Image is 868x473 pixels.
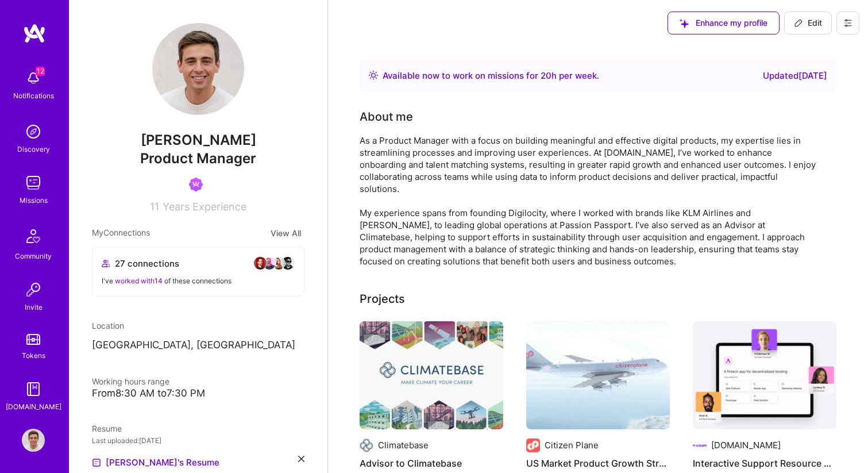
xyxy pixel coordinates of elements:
span: 27 connections [115,257,179,270]
span: Edit [794,17,822,29]
img: avatar [272,256,286,270]
span: Working hours range [92,376,169,386]
i: icon Close [298,456,304,462]
div: From 8:30 AM to 7:30 PM [92,387,304,399]
h4: Interactive Support Resource — [DOMAIN_NAME] [693,456,836,471]
h4: US Market Product Growth Strategy [526,456,670,471]
span: 12 [36,67,45,76]
a: [PERSON_NAME]'s Resume [92,456,219,470]
i: icon Collaborator [102,259,110,268]
img: discovery [22,120,45,143]
img: Community [20,222,47,250]
button: View All [267,226,304,240]
p: [GEOGRAPHIC_DATA], [GEOGRAPHIC_DATA] [92,339,304,352]
div: As a Product Manager with a focus on building meaningful and effective digital products, my exper... [360,134,819,267]
div: Notifications [13,90,54,102]
h4: Advisor to Climatebase [360,456,503,471]
img: avatar [281,256,295,270]
div: Location [92,320,304,332]
span: Product Manager [140,150,256,167]
div: Projects [360,290,405,307]
img: tokens [26,334,40,345]
button: 27 connectionsavataravataravataravatarI've worked with14 of these connections [92,247,304,297]
img: Company logo [360,439,373,452]
img: Advisor to Climatebase [360,321,503,429]
img: avatar [263,256,276,270]
div: Citizen Plane [545,439,599,451]
img: teamwork [22,171,45,194]
img: logo [23,23,46,44]
div: Missions [20,194,48,206]
div: Last uploaded: [DATE] [92,434,304,447]
div: Available now to work on missions for h per week . [383,69,599,83]
img: Availability [369,71,378,80]
div: Community [15,250,52,262]
div: Tokens [22,349,45,362]
div: Updated [DATE] [763,69,827,83]
button: Edit [784,11,832,34]
img: User Avatar [152,23,244,115]
img: Interactive Support Resource — A.Guide [693,321,836,429]
img: Been on Mission [189,178,203,191]
span: My Connections [92,226,150,240]
div: Climatebase [378,439,429,451]
span: Resume [92,424,122,433]
div: [DOMAIN_NAME] [711,439,781,451]
img: Resume [92,458,101,467]
img: Company logo [693,439,707,452]
img: avatar [253,256,267,270]
div: [DOMAIN_NAME] [6,401,61,413]
div: About me [360,108,413,125]
span: 11 [150,201,159,213]
img: guide book [22,378,45,401]
span: Years Experience [163,201,246,213]
img: Company logo [526,439,540,452]
img: bell [22,67,45,90]
span: worked with 14 [115,276,163,285]
i: icon SuggestedTeams [680,19,689,28]
span: 20 [541,70,551,81]
button: Enhance my profile [668,11,780,34]
img: Invite [22,278,45,301]
div: Invite [25,301,43,313]
a: User Avatar [19,429,48,452]
span: [PERSON_NAME] [92,132,304,149]
img: User Avatar [22,429,45,452]
img: US Market Product Growth Strategy [526,321,670,429]
div: Discovery [17,143,50,155]
div: I've of these connections [102,275,295,287]
span: Enhance my profile [680,17,767,29]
